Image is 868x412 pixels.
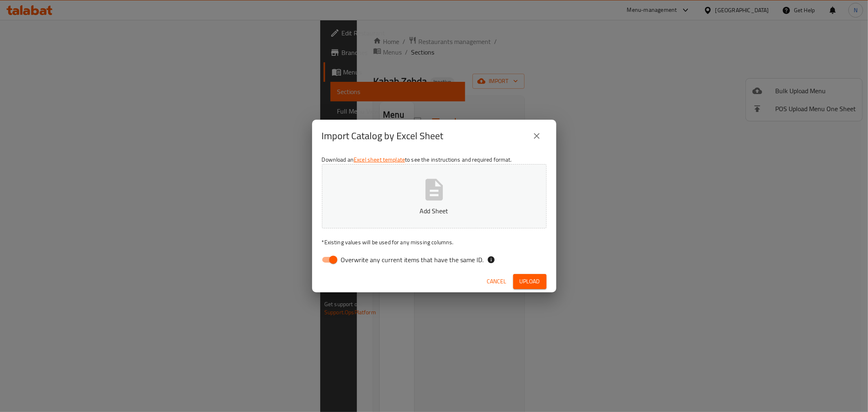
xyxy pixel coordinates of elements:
span: Cancel [487,276,507,287]
div: Download an to see the instructions and required format. [312,152,556,270]
h2: Import Catalog by Excel Sheet [322,129,444,142]
p: Existing values will be used for any missing columns. [322,238,547,246]
button: close [527,126,547,146]
a: Excel sheet template [354,154,405,165]
button: Add Sheet [322,164,547,228]
svg: If the overwrite option isn't selected, then the items that match an existing ID will be ignored ... [487,256,495,264]
button: Upload [513,274,547,289]
span: Upload [520,276,540,287]
span: Overwrite any current items that have the same ID. [341,255,484,265]
p: Add Sheet [335,206,534,216]
button: Cancel [484,274,510,289]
